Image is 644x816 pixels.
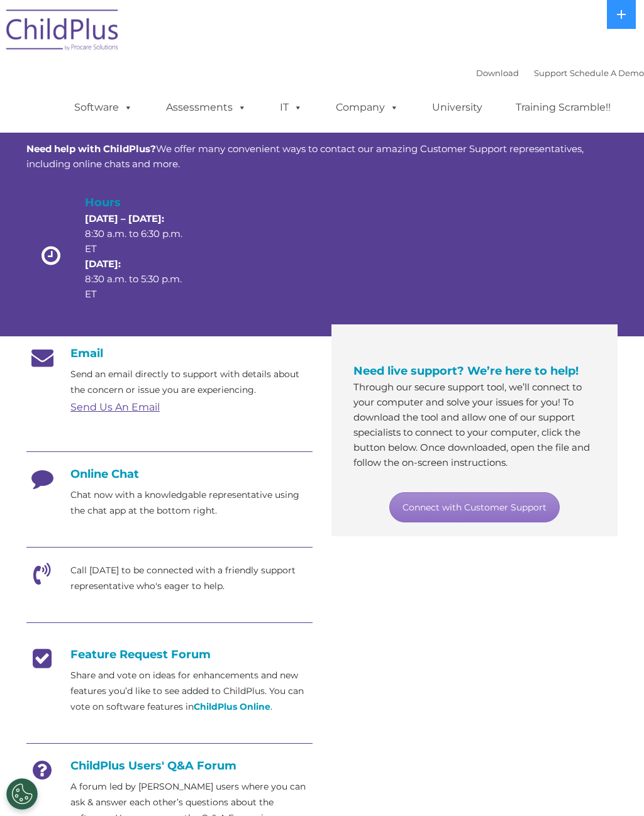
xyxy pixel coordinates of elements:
span: Need live support? We’re here to help! [353,364,579,378]
h4: ChildPlus Users' Q&A Forum [26,759,313,773]
a: IT [267,95,315,120]
a: Assessments [153,95,259,120]
p: Share and vote on ideas for enhancements and new features you’d like to see added to ChildPlus. Y... [70,668,313,715]
strong: Need help with ChildPlus? [26,143,156,155]
a: Software [62,95,145,120]
span: We offer many convenient ways to contact our amazing Customer Support representatives, including ... [26,143,584,170]
p: 8:30 a.m. to 6:30 p.m. ET 8:30 a.m. to 5:30 p.m. ET [85,211,184,302]
font: | [476,68,644,78]
p: Call [DATE] to be connected with a friendly support representative who's eager to help. [70,563,313,594]
a: Company [323,95,411,120]
button: Cookies Settings [6,778,38,810]
strong: [DATE]: [85,258,121,270]
a: Send Us An Email [70,401,160,413]
a: ChildPlus Online [194,701,270,712]
a: University [419,95,495,120]
a: Support [534,68,567,78]
p: Chat now with a knowledgable representative using the chat app at the bottom right. [70,487,313,519]
h4: Email [26,346,313,360]
h4: Hours [85,194,184,211]
a: Download [476,68,519,78]
a: Schedule A Demo [570,68,644,78]
p: Through our secure support tool, we’ll connect to your computer and solve your issues for you! To... [353,380,596,470]
strong: [DATE] – [DATE]: [85,212,164,224]
p: Send an email directly to support with details about the concern or issue you are experiencing. [70,367,313,398]
a: Connect with Customer Support [389,492,560,522]
a: Training Scramble!! [503,95,623,120]
h4: Feature Request Forum [26,648,313,661]
h4: Online Chat [26,467,313,481]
